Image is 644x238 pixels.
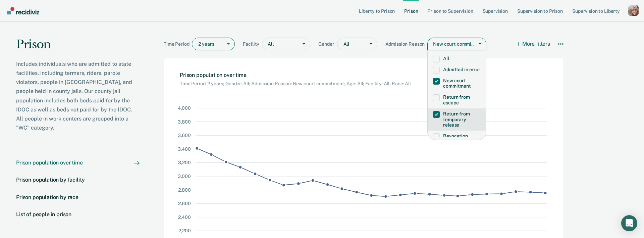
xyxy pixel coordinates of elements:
[433,111,481,128] label: Return from temporary release
[164,41,192,47] span: Time Period
[7,7,39,14] img: Recidiviz
[16,59,140,133] p: Includes individuals who are admitted to state facilities, including termers, riders, parole viol...
[433,67,481,73] label: Admitted in error
[16,194,78,200] div: Prison population by race
[16,159,140,166] a: Prison population over time
[621,215,637,231] div: Open Intercom Messenger
[16,194,140,200] a: Prison population by race
[343,41,344,47] input: gender
[180,72,411,87] h2: Chart: Prison population over time. Current filters: Time Period: 2 years; Gender: All; Admission...
[16,38,140,57] h1: Prison
[195,147,199,150] circle: Point at x Fri Sep 01 2023 00:00:00 GMT-0700 (Pacific Daylight Time) and y 3409
[16,177,140,183] a: Prison population by facility
[433,94,481,106] label: Return from escape
[433,78,481,89] label: New court commitment
[428,39,474,49] div: New court commi...
[16,211,140,218] a: List of people in prison
[16,211,71,218] div: List of people in prison
[262,39,298,49] div: All
[243,41,262,47] span: Facility
[433,133,481,139] label: Revocation
[318,41,337,47] span: Gender
[558,41,563,47] svg: More options
[16,177,85,183] div: Prison population by facility
[517,38,550,50] button: More filters
[180,78,411,87] div: Chart subtitle
[628,5,639,16] button: Profile dropdown button
[385,41,428,47] span: Admission Reason
[16,159,83,166] div: Prison population over time
[544,191,547,195] circle: Point at x Mon Sep 01 2025 00:00:00 GMT-0700 (Pacific Daylight Time) and y 2755
[433,56,481,61] label: All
